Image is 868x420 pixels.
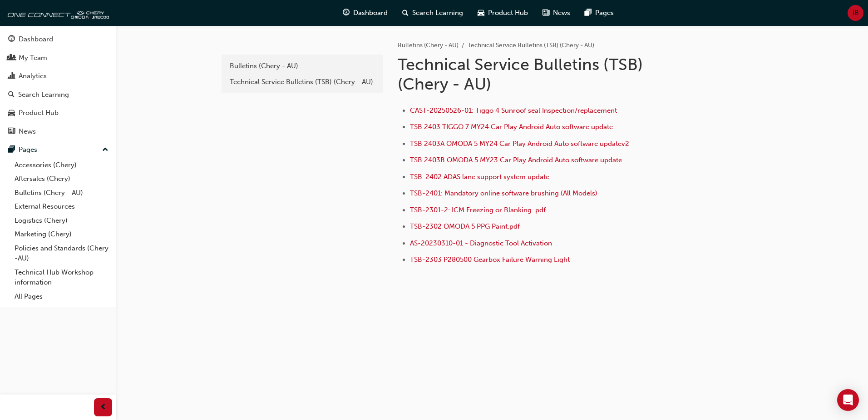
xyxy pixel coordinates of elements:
a: TSB 2403 TIGGO 7 MY24 Car Play Android Auto software update [410,123,613,131]
a: car-iconProduct Hub [470,4,535,22]
span: up-icon [102,144,108,156]
a: Policies and Standards (Chery -AU) [11,241,112,265]
span: pages-icon [8,146,15,154]
span: IB [853,8,859,18]
a: Logistics (Chery) [11,214,112,228]
a: Analytics [4,68,112,85]
span: Pages [595,8,614,18]
span: news-icon [8,128,15,136]
span: chart-icon [8,72,15,80]
a: Marketing (Chery) [11,227,112,241]
a: TSB-2303 P280500 Gearbox Failure Warning Light [410,255,570,264]
span: pages-icon [585,7,592,19]
a: pages-iconPages [577,4,621,22]
div: Bulletins (Chery - AU) [230,61,375,71]
a: TSB-2402 ADAS lane support system update [410,173,549,181]
span: Search Learning [412,8,463,18]
a: guage-iconDashboard [335,4,395,22]
div: My Team [19,53,47,63]
span: search-icon [402,7,409,19]
span: News [553,8,570,18]
a: Search Learning [4,86,112,103]
a: Bulletins (Chery - AU) [11,186,112,200]
div: Pages [19,145,37,155]
a: News [4,123,112,140]
span: car-icon [8,109,15,117]
span: car-icon [478,7,484,19]
a: Aftersales (Chery) [11,172,112,186]
a: External Resources [11,200,112,214]
img: oneconnect [5,4,109,22]
a: TSB-2301-2: ICM Freezing or Blanking .pdf [410,206,546,214]
span: guage-icon [343,7,350,19]
div: Technical Service Bulletins (TSB) (Chery - AU) [230,77,375,87]
div: News [19,126,36,137]
div: Product Hub [19,108,59,118]
a: Bulletins (Chery - AU) [225,58,380,74]
a: Accessories (Chery) [11,158,112,172]
h1: Technical Service Bulletins (TSB) (Chery - AU) [398,55,695,94]
a: TSB 2403A OMODA 5 MY24 Car Play Android Auto software updatev2 [410,140,629,148]
a: Technical Hub Workshop information [11,265,112,290]
span: people-icon [8,54,15,62]
span: guage-icon [8,35,15,44]
button: Pages [4,141,112,158]
div: Search Learning [18,90,69,100]
span: prev-icon [100,402,107,413]
a: Dashboard [4,31,112,48]
button: IB [848,5,863,21]
a: AS-20230310-01 - Diagnostic Tool Activation [410,239,552,247]
a: My Team [4,50,112,66]
li: Technical Service Bulletins (TSB) (Chery - AU) [468,40,594,51]
span: search-icon [8,91,15,99]
a: news-iconNews [535,4,577,22]
span: news-icon [542,7,549,19]
a: TSB 2403B OMODA 5 MY23 Car Play Android Auto software update [410,156,622,164]
a: TSB-2302 OMODA 5 PPG Paint.pdf [410,222,520,230]
a: Technical Service Bulletins (TSB) (Chery - AU) [225,74,380,90]
a: search-iconSearch Learning [395,4,470,22]
a: Product Hub [4,105,112,121]
a: CAST-20250526-01: Tiggo 4 Sunroof seal Inspection/replacement [410,106,617,115]
div: Analytics [19,71,47,81]
span: Dashboard [353,8,388,18]
a: TSB-2401: Mandatory online software brushing (All Models) [410,189,597,197]
span: Product Hub [488,8,528,18]
div: Open Intercom Messenger [837,389,859,411]
a: Bulletins (Chery - AU) [398,41,459,49]
div: Dashboard [19,34,53,45]
a: All Pages [11,290,112,304]
button: DashboardMy TeamAnalyticsSearch LearningProduct HubNews [4,29,112,141]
